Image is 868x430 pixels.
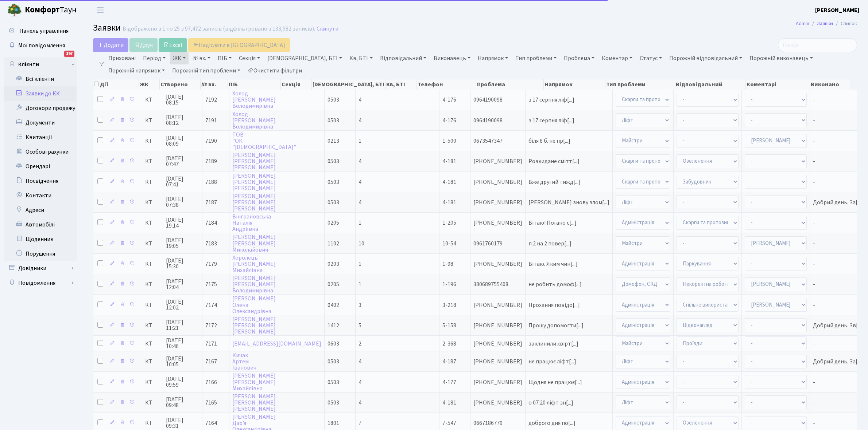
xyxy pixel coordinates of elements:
[145,179,160,185] span: КТ
[747,52,816,64] a: Порожній виконавець
[442,178,456,186] span: 4-181
[528,378,582,386] span: Щодня не працює[...]
[473,158,522,164] span: [PHONE_NUMBER]
[473,400,522,406] span: [PHONE_NUMBER]
[232,340,321,348] a: [EMAIL_ADDRESS][DOMAIN_NAME]
[528,358,576,366] span: не працює ліфт[...]
[442,321,456,330] span: 5-158
[359,137,361,145] span: 1
[145,158,160,164] span: КТ
[359,399,361,407] span: 4
[140,52,168,64] a: Період
[145,281,160,287] span: КТ
[166,258,199,269] span: [DATE] 15:30
[473,379,522,385] span: [PHONE_NUMBER]
[4,203,77,217] a: Адреси
[813,220,863,226] span: -
[473,359,522,364] span: [PHONE_NUMBER]
[359,419,361,427] span: 7
[810,79,850,90] th: Виконано
[205,117,217,125] span: 7191
[145,359,160,364] span: КТ
[232,295,276,315] a: [PERSON_NAME]ОленаОлександрівна
[232,254,276,274] a: Хоролець[PERSON_NAME]Михайлівна
[105,64,168,77] a: Порожній напрямок
[228,79,281,90] th: ПІБ
[232,131,296,151] a: ТОВ"ОК"[DEMOGRAPHIC_DATA]"
[328,137,339,145] span: 0213
[746,79,810,90] th: Коментарі
[123,25,315,32] div: Відображено з 1 по 25 з 97,472 записів (відфільтровано з 133,582 записів).
[528,419,576,427] span: доброго дня по[...]
[205,358,217,366] span: 7167
[528,301,580,309] span: Прохання повідо[...]
[145,220,160,226] span: КТ
[166,299,199,311] span: [DATE] 12:02
[145,420,160,426] span: КТ
[4,159,77,174] a: Орендарі
[328,240,339,248] span: 1102
[328,321,339,330] span: 1412
[528,157,580,165] span: Розкидане смітт[...]
[442,96,456,104] span: 4-176
[232,110,276,131] a: Холод[PERSON_NAME]Володимирівна
[166,114,199,126] span: [DATE] 08:12
[359,96,361,104] span: 4
[666,52,745,64] a: Порожній відповідальний
[528,340,578,348] span: заклинили хвірт[...]
[473,97,522,103] span: 0964190098
[813,420,863,426] span: -
[605,79,675,90] th: Тип проблеми
[232,90,276,110] a: Холод[PERSON_NAME]Володимирівна
[312,79,385,90] th: [DEMOGRAPHIC_DATA], БТІ
[232,172,276,192] a: [PERSON_NAME][PERSON_NAME][PERSON_NAME]
[19,27,69,35] span: Панель управління
[442,198,456,206] span: 4-181
[528,198,609,206] span: [PERSON_NAME] знову злом[...]
[817,20,833,27] a: Заявки
[166,94,199,106] span: [DATE] 08:15
[473,200,522,205] span: [PHONE_NUMBER]
[512,52,559,64] a: Тип проблеми
[442,358,456,366] span: 4-187
[232,372,276,392] a: [PERSON_NAME][PERSON_NAME]Михайлівна
[205,399,217,407] span: 7165
[7,3,22,17] img: logo.png
[215,52,235,64] a: ПІБ
[190,52,213,64] a: № вх.
[4,145,77,159] a: Особові рахунки
[544,79,605,90] th: Напрямок
[473,420,522,426] span: 0667186779
[25,4,60,16] b: Комфорт
[4,38,77,53] a: Мої повідомлення197
[160,79,200,90] th: Створено
[528,321,584,330] span: Прошу допомогти[...]
[139,79,160,90] th: ЖК
[442,399,456,407] span: 4-181
[359,321,361,330] span: 5
[359,178,361,186] span: 4
[833,20,857,28] li: Список
[166,217,199,229] span: [DATE] 19:14
[166,338,199,349] span: [DATE] 10:46
[166,279,199,290] span: [DATE] 12:04
[166,237,199,249] span: [DATE] 19:05
[25,4,77,16] span: Таун
[205,260,217,268] span: 7179
[64,51,74,57] div: 197
[232,274,276,295] a: [PERSON_NAME][PERSON_NAME]Володимирівна
[4,101,77,115] a: Договори продажу
[205,137,217,145] span: 7190
[528,178,581,186] span: Вже другий тижд[...]
[528,280,582,288] span: не робить домоф[...]
[442,340,456,348] span: 2-368
[91,4,109,16] button: Переключити навігацію
[442,301,456,309] span: 3-218
[813,400,863,406] span: -
[205,198,217,206] span: 7187
[328,419,339,427] span: 1801
[205,321,217,330] span: 7172
[359,301,361,309] span: 3
[4,57,77,72] a: Клієнти
[359,358,361,366] span: 4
